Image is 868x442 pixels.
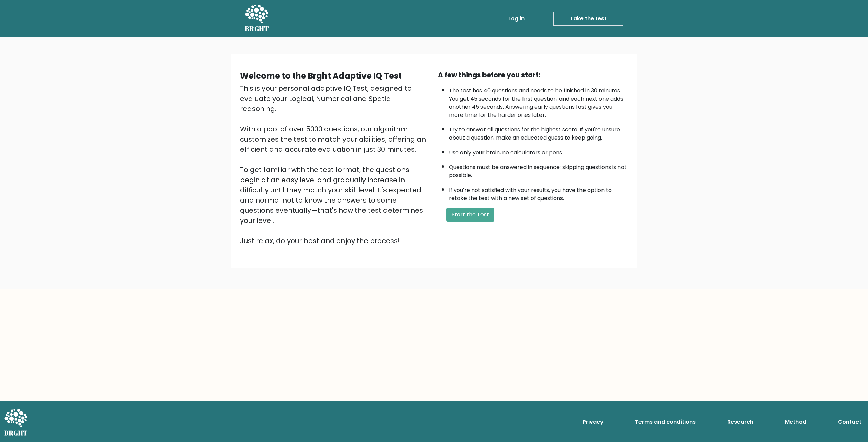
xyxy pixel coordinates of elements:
[438,70,628,80] div: A few things before you start:
[449,122,628,142] li: Try to answer all questions for the highest score. If you're unsure about a question, make an edu...
[449,145,628,157] li: Use only your brain, no calculators or pens.
[835,415,864,429] a: Contact
[446,208,494,222] button: Start the Test
[782,415,809,429] a: Method
[553,12,623,26] a: Take the test
[506,12,527,25] a: Log in
[449,160,628,180] li: Questions must be answered in sequence; skipping questions is not possible.
[449,183,628,203] li: If you're not satisfied with your results, you have the option to retake the test with a new set ...
[245,25,269,33] h5: BRGHT
[632,415,698,429] a: Terms and conditions
[580,415,606,429] a: Privacy
[240,70,402,81] b: Welcome to the Brght Adaptive IQ Test
[240,83,430,246] div: This is your personal adaptive IQ Test, designed to evaluate your Logical, Numerical and Spatial ...
[725,415,756,429] a: Research
[245,3,269,35] a: BRGHT
[449,83,628,119] li: The test has 40 questions and needs to be finished in 30 minutes. You get 45 seconds for the firs...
